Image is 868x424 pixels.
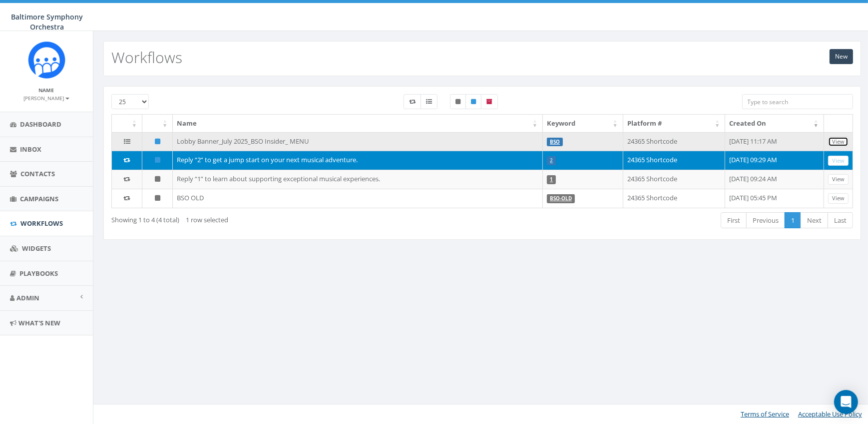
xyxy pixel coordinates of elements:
[623,132,725,151] td: 24365 Shortcode
[623,115,725,132] th: Platform #: activate to sort column ascending
[725,132,824,151] td: [DATE] 11:17 AM
[20,169,55,178] span: Contacts
[465,94,481,109] label: Published
[550,195,572,202] a: BSO-OLD
[550,139,560,145] a: BSO
[785,212,801,229] a: 1
[28,41,65,79] img: Rally_platform_Icon_1.png
[22,244,51,253] span: Widgets
[186,215,228,224] span: 1 row selected
[173,170,543,189] td: Reply “1” to learn about supporting exceptional musical experiences.
[721,212,747,229] a: First
[155,176,160,182] i: Unpublished
[404,94,421,109] label: Workflow
[801,212,828,229] a: Next
[20,219,63,228] span: Workflows
[725,170,824,189] td: [DATE] 09:24 AM
[16,293,39,302] span: Admin
[18,318,60,327] span: What's New
[834,390,858,414] div: Open Intercom Messenger
[112,115,142,132] th: : activate to sort column ascending
[20,120,61,129] span: Dashboard
[24,93,69,102] a: [PERSON_NAME]
[155,138,160,145] i: Published
[11,12,83,32] span: Baltimore Symphony Orchestra
[142,115,173,132] th: : activate to sort column ascending
[481,94,498,109] label: Archived
[543,115,623,132] th: Keyword: activate to sort column ascending
[828,137,849,147] a: View
[24,95,69,102] small: [PERSON_NAME]
[421,94,437,109] label: Menu
[20,145,41,154] span: Inbox
[746,212,785,229] a: Previous
[623,151,725,170] td: 24365 Shortcode
[155,157,160,163] i: Published
[155,195,160,201] i: Unpublished
[173,115,543,132] th: Name: activate to sort column ascending
[828,212,853,229] a: Last
[173,132,543,151] td: Lobby Banner_July 2025_BSO Insider_ MENU
[828,193,849,204] a: View
[725,189,824,208] td: [DATE] 05:45 PM
[623,189,725,208] td: 24365 Shortcode
[623,170,725,189] td: 24365 Shortcode
[173,189,543,208] td: BSO OLD
[828,156,849,166] a: View
[725,115,824,132] th: Created On: activate to sort column ascending
[20,194,58,203] span: Campaigns
[830,49,853,64] a: New
[550,157,553,164] a: 2
[111,211,412,225] div: Showing 1 to 4 (4 total)
[798,409,862,418] a: Acceptable Use Policy
[19,269,58,278] span: Playbooks
[550,176,553,183] a: 1
[828,174,849,185] a: View
[111,49,182,66] h2: Workflows
[173,151,543,170] td: Reply “2” to get a jump start on your next musical adventure.
[742,94,854,109] input: Type to search
[450,94,466,109] label: Unpublished
[39,87,54,94] small: Name
[741,409,789,418] a: Terms of Service
[725,151,824,170] td: [DATE] 09:29 AM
